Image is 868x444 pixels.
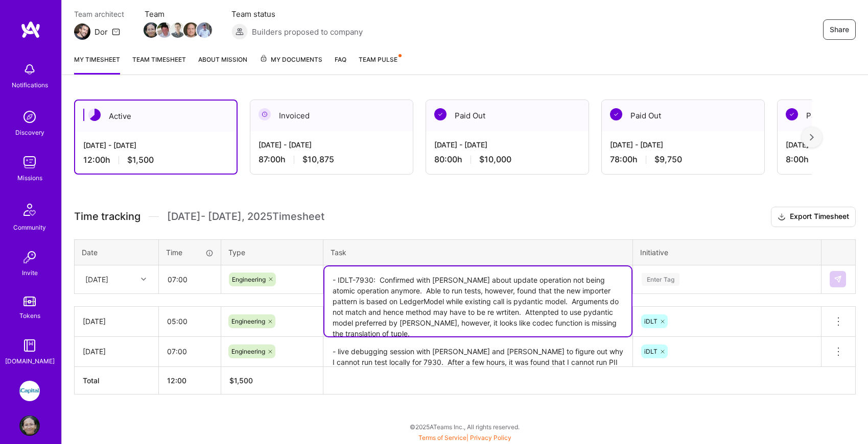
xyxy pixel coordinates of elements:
span: Team [145,9,211,19]
div: © 2025 ATeams Inc., All rights reserved. [61,414,868,439]
div: [DATE] - [DATE] [83,140,228,151]
div: Community [13,222,46,233]
span: Engineering [231,317,265,325]
span: Engineering [232,276,266,283]
img: right [810,134,814,141]
img: Invoiced [259,108,271,120]
span: Builders proposed to company [252,27,363,37]
th: 12:00 [159,366,221,394]
img: tokens [24,297,36,306]
input: HH:MM [159,308,221,335]
div: Tokens [19,310,40,321]
a: Team Member Avatar [198,21,211,39]
div: 12:00 h [83,155,228,165]
a: Team Member Avatar [145,21,158,39]
i: icon Download [778,212,786,223]
a: Terms of Service [418,434,466,441]
div: [DATE] - [DATE] [434,139,580,150]
i: icon Mail [112,28,120,36]
div: [DATE] [83,346,150,357]
img: Community [17,198,42,222]
th: Date [75,239,159,265]
img: Team Member Avatar [170,22,185,38]
th: Type [221,239,323,265]
span: Time tracking [74,210,140,223]
span: $9,750 [654,154,682,165]
span: | [418,434,511,441]
span: $10,875 [302,154,334,165]
div: Enter Tag [642,272,679,287]
div: Invite [22,267,38,278]
div: 78:00 h [610,154,756,165]
img: Team Member Avatar [144,22,159,38]
img: Submit [834,275,842,283]
img: teamwork [19,152,40,172]
span: $10,000 [479,154,511,165]
span: $ 1,500 [229,376,253,385]
a: Team Member Avatar [171,21,184,39]
div: Invoiced [250,100,413,131]
img: Paid Out [786,108,798,120]
a: User Avatar [17,415,42,436]
div: 87:00 h [259,154,405,165]
span: iDLT [644,317,658,325]
img: Active [88,109,101,121]
a: Privacy Policy [470,434,511,441]
img: Paid Out [610,108,622,120]
span: Share [830,24,849,35]
div: Notifications [12,80,48,90]
img: bell [19,59,40,80]
input: HH:MM [159,266,220,293]
span: Team Pulse [359,56,397,63]
div: Discovery [15,127,44,138]
input: HH:MM [159,338,221,365]
div: Paid Out [426,100,589,131]
div: [DOMAIN_NAME] [5,356,55,366]
div: [DATE] - [DATE] [259,139,405,150]
img: Paid Out [434,108,447,120]
img: logo [20,20,41,39]
th: Task [323,239,633,265]
span: $1,500 [127,155,154,165]
a: About Mission [198,54,247,75]
span: My Documents [260,54,322,65]
i: icon Chevron [141,277,146,282]
span: Team architect [74,9,124,19]
a: Team Member Avatar [184,21,198,39]
textarea: - live debugging session with [PERSON_NAME] and [PERSON_NAME] to figure out why I cannot run test... [324,338,631,366]
a: FAQ [335,54,346,75]
img: Team Architect [74,23,90,40]
a: Team timesheet [132,54,186,75]
div: Dor [95,27,108,37]
img: Team Member Avatar [157,22,172,38]
img: guide book [19,335,40,356]
div: [DATE] [85,274,108,285]
div: Paid Out [602,100,764,131]
img: Team Member Avatar [183,22,199,38]
div: Missions [17,172,42,183]
th: Total [75,366,159,394]
button: Export Timesheet [771,207,856,227]
img: discovery [19,107,40,127]
a: Team Member Avatar [158,21,171,39]
a: iCapital: Build and maintain RESTful API [17,381,42,401]
div: [DATE] [83,316,150,327]
textarea: - IDLT-7930: Confirmed with [PERSON_NAME] about update operation not being atomic operation anymo... [324,266,631,336]
img: Team Member Avatar [197,22,212,38]
img: User Avatar [19,415,40,436]
div: Active [75,101,237,132]
div: Initiative [640,247,814,258]
img: iCapital: Build and maintain RESTful API [19,381,40,401]
a: My timesheet [74,54,120,75]
a: Team Pulse [359,54,401,75]
img: Invite [19,247,40,267]
a: My Documents [260,54,322,75]
span: [DATE] - [DATE] , 2025 Timesheet [167,210,324,223]
span: Engineering [231,348,265,355]
div: 80:00 h [434,154,580,165]
span: Team status [231,9,363,19]
button: Share [823,19,856,40]
img: Builders proposed to company [231,23,248,40]
span: iDLT [644,348,658,355]
div: [DATE] - [DATE] [610,139,756,150]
